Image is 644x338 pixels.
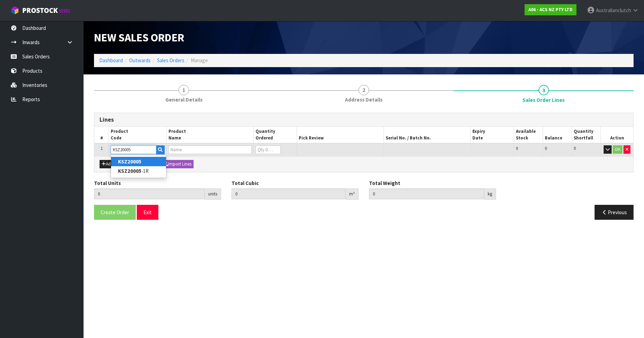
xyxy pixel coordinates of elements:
span: ProStock [22,6,58,15]
input: Total Weight [369,188,484,199]
a: Sales Orders [157,57,184,64]
strong: KSZ20005 [118,168,141,174]
span: Australianclutch [596,7,631,14]
a: KSZ20005 [111,157,166,166]
span: 0 [574,145,576,151]
span: Sales Order Lines [94,107,634,225]
span: Create Order [101,209,129,216]
th: Quantity Shortfall [572,127,601,143]
input: Total Cubic [231,188,346,199]
label: Total Units [94,179,121,187]
small: WMS [59,8,70,14]
button: Previous [595,205,634,220]
th: Product Name [167,127,253,143]
th: Pick Review [297,127,384,143]
th: Serial No. / Batch No. [384,127,470,143]
div: m³ [346,188,359,200]
input: Total Units [94,188,205,199]
button: Create Order [94,205,136,220]
th: # [94,127,109,143]
button: OK [613,145,622,154]
span: 3 [539,85,549,95]
a: Outwards [129,57,151,64]
span: 0 [516,145,518,151]
th: Product Code [109,127,167,143]
a: Dashboard [99,57,123,64]
span: 2 [359,85,369,95]
strong: A06 - ACS NZ PTY LTD [528,7,573,13]
button: Add Line [100,160,124,168]
button: Import Lines [162,160,194,168]
span: General Details [165,96,203,103]
span: 1 [101,145,103,151]
input: Name [168,145,251,154]
span: New Sales Order [94,30,184,45]
span: Address Details [345,96,383,103]
span: Sales Order Lines [523,96,565,104]
span: Manage [191,57,208,64]
a: KSZ20005-1R [111,166,166,176]
div: units [205,188,221,200]
th: Available Stock [514,127,543,143]
span: 0 [545,145,547,151]
input: Qty Ordered [256,145,281,154]
img: cube-alt.png [10,6,19,15]
input: Code [111,145,156,154]
th: Expiry Date [471,127,514,143]
label: Total Cubic [231,179,259,187]
span: 1 [179,85,189,95]
th: Action [601,127,633,143]
th: Balance [543,127,572,143]
h3: Lines [100,116,628,123]
button: Exit [137,205,158,220]
div: kg [484,188,496,200]
strong: KSZ20005 [118,158,141,165]
th: Quantity Ordered [253,127,297,143]
label: Total Weight [369,179,400,187]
